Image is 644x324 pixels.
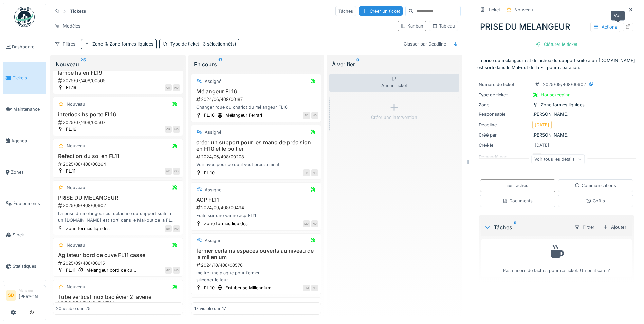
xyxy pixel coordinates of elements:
h3: PRISE DU MELANGEUR [56,195,180,201]
div: FL.16 [204,112,215,119]
span: Zones [11,169,43,175]
div: Assigné [205,301,221,308]
div: 2024/09/408/00494 [196,204,318,211]
sup: 0 [514,223,517,231]
div: Coûts [586,198,605,204]
div: Ticket [488,6,500,13]
div: Tâches [507,182,528,189]
div: Voir [611,11,625,20]
div: Tâches [335,6,356,16]
div: Clôturer le ticket [533,40,580,49]
div: FL.11 [66,267,75,273]
div: Zone formes liquides [204,220,248,227]
p: La prise du mélangeur est détachée du support suite à un [DOMAIN_NAME] est sorti dans le Mal-out ... [477,57,636,70]
div: Nouveau [67,242,85,248]
div: ND [311,220,318,227]
div: Créé le [479,142,530,148]
span: Zone formes liquides [103,41,153,47]
div: ND [311,169,318,176]
div: CR [165,126,172,133]
h3: lampe hs en FL19 [56,70,180,76]
span: Dashboard [12,43,43,50]
span: Tickets [13,75,43,81]
li: [PERSON_NAME] [19,288,43,303]
div: [PERSON_NAME] [479,132,634,138]
div: [PERSON_NAME] [479,111,634,118]
div: Type de ticket [479,92,530,98]
div: 2025/07/408/00505 [57,77,180,84]
div: Classer par Deadline [401,39,449,49]
div: Type de ticket [170,41,236,47]
div: 2025/09/408/00602 [543,81,586,88]
div: Créé par [479,132,530,138]
div: ND [173,126,180,133]
div: ND [173,267,180,274]
a: Maintenance [3,94,46,125]
div: À vérifier [332,60,457,68]
span: Statistiques [13,263,43,269]
div: Assigné [205,78,221,85]
div: 17 visible sur 17 [194,305,226,312]
div: Mélangeur Ferrari [225,112,262,119]
h3: créer un support pour les mano de précision en Fl10 et le boitier [194,139,318,152]
div: Entubeuse Millennium [225,285,271,291]
div: FL.10 [204,285,215,291]
div: Zone [479,102,530,108]
div: Tableau [432,23,455,29]
h3: fermer certains espaces ouverts au niveau de la millenium [194,248,318,260]
span: Équipements [13,200,43,207]
div: Tâches [484,223,569,231]
a: Statistiques [3,251,46,282]
div: Assigné [205,129,221,136]
div: 20 visible sur 25 [56,305,91,312]
div: PRISE DU MELANGEUR [477,18,636,36]
div: FL.19 [66,84,76,91]
div: Zone [92,41,153,47]
div: Nouveau [56,60,180,68]
div: 2024/10/408/00576 [196,262,318,268]
div: Documents [502,198,533,204]
div: Numéro de ticket [479,81,530,88]
span: Stock [13,232,43,238]
div: Zone formes liquides [541,102,585,108]
div: Manager [19,288,43,293]
span: Maintenance [13,106,43,112]
div: Modèles [52,21,84,31]
div: Nouveau [67,143,85,149]
div: Actions [590,22,620,32]
h3: interlock hs porte FL16 [56,111,180,118]
div: Pas encore de tâches pour ce ticket. Un petit café ? [486,242,627,274]
div: 2025/09/408/00602 [57,202,180,209]
span: : 3 sélectionné(s) [199,41,236,47]
a: Stock [3,219,46,250]
div: FL.10 [204,169,215,176]
div: 2025/07/408/00507 [57,119,180,126]
div: MD [303,220,310,227]
div: Nouveau [514,6,533,13]
sup: 0 [356,60,360,68]
div: 2025/08/408/00264 [57,161,180,167]
div: Nouveau [67,101,85,107]
a: Dashboard [3,31,46,62]
span: Agenda [11,138,43,144]
div: Voir tous les détails [531,154,585,164]
div: [DATE] [535,142,549,148]
div: Assigné [205,186,221,193]
sup: 25 [80,60,86,68]
div: Responsable [479,111,530,118]
div: 2024/06/408/00187 [196,96,318,103]
div: FD [303,112,310,119]
div: Nouveau [67,284,85,290]
div: Deadline [479,122,530,128]
div: FL.11 [66,168,75,174]
div: Changer roue du chariot du mélangeur FL16 [194,104,318,110]
div: En cours [194,60,318,68]
div: 2024/06/408/00208 [196,154,318,160]
div: Créer un ticket [359,6,403,16]
a: Tickets [3,62,46,93]
div: Filtres [52,39,78,49]
div: BM [303,285,310,291]
img: Badge_color-CXgf-gQk.svg [14,7,35,27]
div: Nouveau [67,184,85,191]
div: Kanban [401,23,423,29]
